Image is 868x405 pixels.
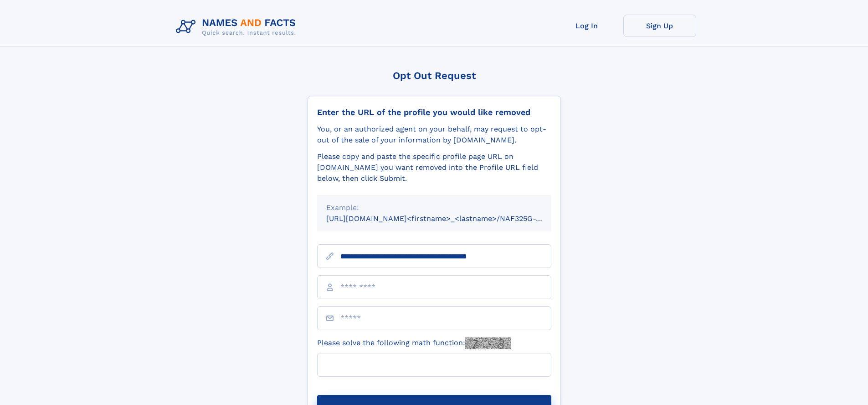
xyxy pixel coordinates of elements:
a: Sign Up [623,15,696,37]
label: Please solve the following math function: [317,337,511,349]
a: Log In [550,15,623,37]
div: Opt Out Request [308,70,561,81]
img: Logo Names and Facts [172,15,303,39]
div: Please copy and paste the specific profile page URL on [DOMAIN_NAME] you want removed into the Pr... [317,151,551,184]
div: Enter the URL of the profile you would like removed [317,107,551,117]
small: [URL][DOMAIN_NAME]<firstname>_<lastname>/NAF325G-xxxxxxxx [326,214,569,223]
div: You, or an authorized agent on your behalf, may request to opt-out of the sale of your informatio... [317,124,551,146]
div: Example: [326,202,542,213]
